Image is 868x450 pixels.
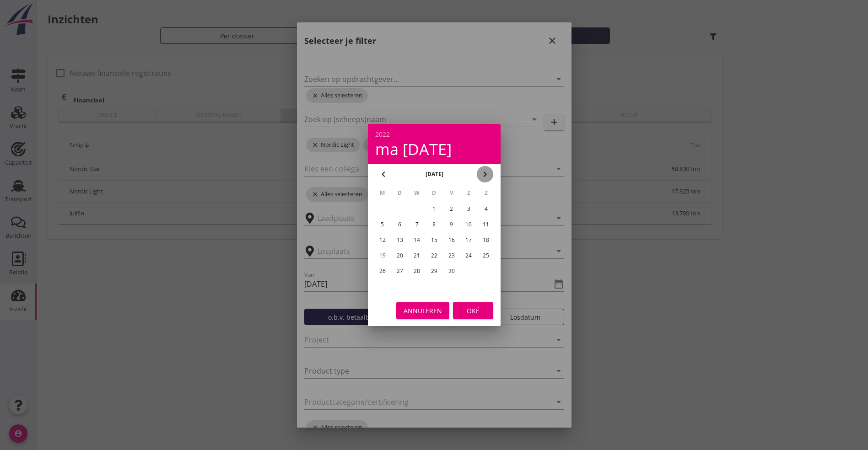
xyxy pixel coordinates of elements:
th: Z [460,185,477,201]
div: Annuleren [404,306,442,316]
button: 18 [479,233,493,247]
th: Z [354,185,372,201]
th: D [426,185,442,201]
button: 9 [444,217,458,232]
button: 23 [444,248,458,263]
button: 6 [392,217,407,232]
button: Annuleren [396,302,449,319]
button: 21 [356,233,371,247]
button: 11 [479,217,493,232]
button: 7 [410,217,424,232]
button: 29 [426,264,441,279]
button: 1 [426,202,441,216]
i: chevron_left [378,169,389,180]
th: M [374,185,391,201]
button: 24 [461,248,476,263]
button: 20 [392,248,407,263]
button: 21 [410,248,424,263]
th: D [391,185,408,201]
button: 12 [375,233,389,247]
button: 27 [392,264,407,279]
button: 28 [356,248,371,263]
button: 28 [410,264,424,279]
button: 17 [461,233,476,247]
button: Oké [453,302,493,319]
button: 2 [444,202,458,216]
button: 14 [410,233,424,247]
th: W [409,185,425,201]
button: 25 [479,248,493,263]
button: 30 [444,264,458,279]
button: 5 [375,217,389,232]
div: Oké [460,306,486,316]
button: 3 [461,202,476,216]
button: 16 [444,233,458,247]
button: [DATE] [422,167,446,181]
button: 26 [375,264,389,279]
button: 8 [426,217,441,232]
button: 14 [356,217,371,232]
th: Z [478,185,494,201]
button: 22 [426,248,441,263]
th: V [443,185,459,201]
button: 15 [426,233,441,247]
div: ma [DATE] [375,141,493,157]
button: 19 [375,248,389,263]
div: 2022 [375,131,493,138]
button: 10 [461,217,476,232]
button: 4 [479,202,493,216]
i: chevron_right [480,169,491,180]
button: 7 [356,202,371,216]
button: 13 [392,233,407,247]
